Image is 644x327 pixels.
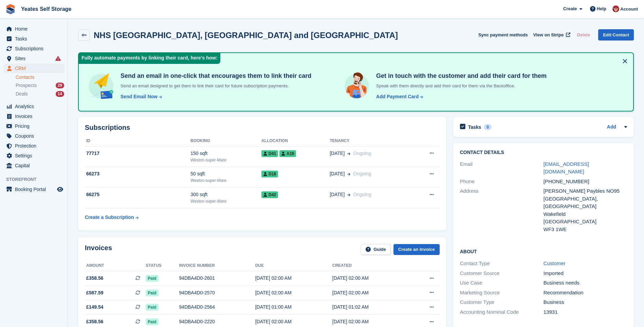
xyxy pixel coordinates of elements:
div: Weston-super-Mare [190,198,261,204]
div: 0 [484,124,492,130]
a: View on Stripe [531,29,572,40]
span: Analytics [15,102,56,111]
div: [DATE] 02:00 AM [332,275,409,282]
h2: Tasks [468,124,481,130]
span: [DATE] [330,150,345,157]
div: WF3 1WE [544,226,627,234]
span: £358.56 [86,318,104,325]
p: Speak with them directly and add their card for them via the Backoffice. [373,83,547,89]
span: Invoices [15,111,56,121]
span: Ongoing [353,192,371,197]
a: Prospects 29 [16,82,64,89]
div: Weston-super-Mare [190,177,261,184]
div: [PHONE_NUMBER] [544,178,627,186]
div: Fully automate payments by linking their card, here's how: [79,53,220,64]
span: Account [620,6,638,13]
a: Yeates Self Storage [18,3,74,15]
a: menu [3,141,64,151]
div: Business [544,298,627,306]
span: Subscriptions [15,44,56,53]
a: menu [3,102,64,111]
a: menu [3,121,64,131]
th: Booking [190,136,261,147]
div: 50 sqft [190,170,261,177]
span: Prospects [16,82,37,89]
div: Customer Type [460,298,544,306]
div: Wakefield [544,210,627,218]
a: Create a Subscription [85,211,139,224]
span: Booking Portal [15,185,56,194]
a: menu [3,64,64,73]
div: Imported [544,270,627,277]
span: £358.56 [86,275,104,282]
a: Customer [544,260,566,266]
th: ID [85,136,190,147]
th: Due [255,260,332,271]
div: [DATE] 01:00 AM [255,304,332,311]
a: menu [3,34,64,44]
div: 66275 [85,191,190,198]
div: Business needs [544,279,627,287]
a: Preview store [56,185,64,193]
h2: Contact Details [460,150,627,155]
span: Settings [15,151,56,160]
button: Delete [574,29,593,40]
div: Create a Subscription [85,214,134,221]
div: [DATE] 02:00 AM [255,318,332,325]
div: Recommendation [544,289,627,297]
a: Deals 14 [16,90,64,98]
div: Phone [460,178,544,186]
th: Status [146,260,179,271]
div: 66273 [85,170,190,177]
div: 150 sqft [190,150,261,157]
div: [GEOGRAPHIC_DATA] [544,218,627,226]
img: stora-icon-8386f47178a22dfd0bd8f6a31ec36ba5ce8667c1dd55bd0f319d3a0aa187defe.svg [5,4,16,14]
span: Tasks [15,34,56,44]
div: 94DBA4D0-2220 [179,318,255,325]
div: [DATE] 01:02 AM [332,304,409,311]
div: 13931 [544,308,627,316]
span: [DATE] [330,170,345,177]
div: Address [460,187,544,233]
a: menu [3,24,64,34]
span: Paid [146,290,158,296]
span: Storefront [6,176,68,183]
h2: NHS [GEOGRAPHIC_DATA], [GEOGRAPHIC_DATA] and [GEOGRAPHIC_DATA] [94,31,398,40]
div: 300 sqft [190,191,261,198]
h2: Subscriptions [85,124,440,132]
a: menu [3,151,64,160]
a: menu [3,131,64,141]
span: Paid [146,304,158,311]
span: Ongoing [353,171,371,176]
img: send-email-b5881ef4c8f827a638e46e229e590028c7e36e3a6c99d2365469aff88783de13.svg [87,72,115,100]
span: D42 [261,191,278,198]
span: Home [15,24,56,34]
div: 94DBA4D0-2564 [179,304,255,311]
div: Contact Type [460,260,544,268]
span: D18 [261,171,278,177]
a: menu [3,111,64,121]
div: [DATE] 02:00 AM [255,289,332,296]
span: Coupons [15,131,56,141]
div: [DATE] 02:00 AM [332,318,409,325]
a: Create an Invoice [393,244,440,255]
span: Create [563,5,577,12]
span: £587.59 [86,289,104,296]
span: Help [597,5,606,12]
a: menu [3,161,64,170]
th: Allocation [261,136,330,147]
span: View on Stripe [533,32,564,38]
th: Invoice number [179,260,255,271]
span: CRM [15,64,56,73]
a: menu [3,54,64,63]
i: Smart entry sync failures have occurred [55,56,61,61]
div: 94DBA4D0-2601 [179,275,255,282]
span: Ongoing [353,151,371,156]
span: Deals [16,91,28,97]
th: Tenancy [330,136,411,147]
div: Weston-super-Mare [190,157,261,163]
a: menu [3,185,64,194]
div: Add Payment Card [376,93,419,100]
div: [DATE] 02:00 AM [332,289,409,296]
span: Pricing [15,121,56,131]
